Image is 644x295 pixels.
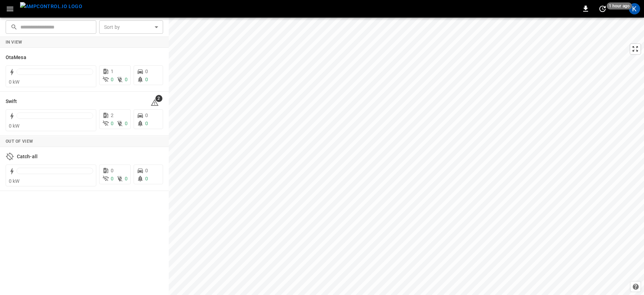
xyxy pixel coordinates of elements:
img: ampcontrol.io logo [20,2,82,11]
h6: Swift [6,98,17,105]
span: 0 [125,121,128,126]
span: 1 hour ago [607,2,632,9]
span: 0 [111,121,114,126]
span: 0 [125,176,128,181]
span: 0 [125,77,128,82]
span: 0 [111,77,114,82]
span: 0 [145,168,148,173]
strong: Out of View [6,139,33,144]
span: 0 [145,176,148,181]
span: 0 [145,77,148,82]
span: 0 [145,121,148,126]
span: 0 [145,69,148,74]
span: 0 kW [9,178,20,184]
div: profile-icon [629,3,640,14]
span: 0 [145,113,148,118]
span: 0 kW [9,79,20,85]
span: 0 kW [9,123,20,129]
span: 2 [155,95,162,102]
canvas: Map [169,18,644,295]
button: set refresh interval [597,3,608,14]
h6: Catch-all [17,153,38,161]
span: 0 [111,168,114,173]
span: 0 [111,176,114,181]
h6: OtaMesa [6,54,26,62]
span: 2 [111,113,114,118]
strong: In View [6,40,22,45]
span: 1 [111,69,114,74]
